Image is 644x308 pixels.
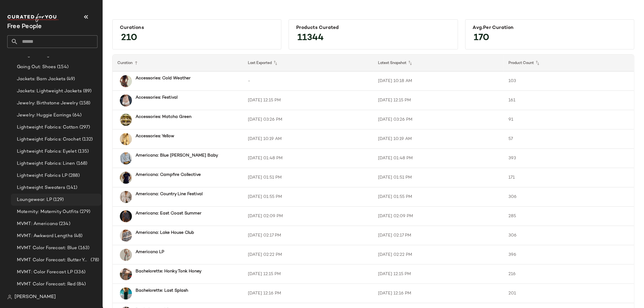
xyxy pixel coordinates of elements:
[17,208,78,215] span: Maternity: Maternity Outfits
[504,187,634,207] td: 306
[504,129,634,149] td: 57
[7,295,12,300] img: svg%3e
[73,269,85,276] span: (336)
[73,233,83,240] span: (48)
[504,55,634,71] th: Product Count
[504,149,634,168] td: 393
[243,207,373,226] td: [DATE] 02:09 PM
[504,284,634,303] td: 201
[17,269,73,276] span: MVMT: Color Forecast LP
[373,110,504,129] td: [DATE] 03:26 PM
[65,184,78,191] span: (141)
[136,268,201,275] b: Bachelorette: Honky Tonk Honey
[77,148,89,155] span: (135)
[136,133,174,139] b: Accessories: Yellow
[373,226,504,245] td: [DATE] 02:17 PM
[17,148,77,155] span: Lightweight Fabrics: Eyelet
[66,76,75,83] span: (49)
[17,172,67,179] span: Lightweight Fabrics LP
[243,168,373,187] td: [DATE] 01:51 PM
[17,245,77,252] span: MVMT Color Forecast: Blue
[77,245,90,252] span: (163)
[56,64,69,71] span: (154)
[17,124,78,131] span: Lightweight Fabrics: Cotton
[17,88,82,95] span: Jackets: Lightweight Jackets
[17,184,65,191] span: Lightweight Sweaters
[504,168,634,187] td: 171
[243,55,373,71] th: Last Exported
[296,25,450,31] div: Products Curated
[504,245,634,265] td: 396
[136,172,201,178] b: Americana: Campfire Collective
[14,294,56,301] span: [PERSON_NAME]
[17,136,81,143] span: Lightweight Fabrics: Crochet
[243,187,373,207] td: [DATE] 01:55 PM
[373,91,504,110] td: [DATE] 12:15 PM
[136,249,164,255] b: Americana LP
[113,55,243,71] th: Curation
[504,207,634,226] td: 285
[75,281,86,288] span: (84)
[373,55,504,71] th: Latest Snapshot
[89,257,99,264] span: (78)
[136,114,191,120] b: Accessories: Matcha Green
[136,287,188,294] b: Bachelorette: Last Splash
[17,233,73,240] span: MVMT: Awkward Lengths
[243,129,373,149] td: [DATE] 10:19 AM
[373,284,504,303] td: [DATE] 12:16 PM
[373,207,504,226] td: [DATE] 02:09 PM
[78,208,91,215] span: (279)
[67,172,80,179] span: (288)
[17,281,75,288] span: MVMT Color Forecast: Red
[373,187,504,207] td: [DATE] 01:55 PM
[17,221,58,227] span: MVMT: Americana
[373,149,504,168] td: [DATE] 01:48 PM
[17,100,78,107] span: Jewelry: Birthstone Jewelry
[71,112,82,119] span: (64)
[243,265,373,284] td: [DATE] 12:15 PM
[136,191,203,197] b: Americana: Country Line Festival
[468,27,496,49] span: 170
[136,210,201,217] b: Americana: East Coast Summer
[243,149,373,168] td: [DATE] 01:48 PM
[473,25,627,31] div: Avg.per Curation
[136,230,194,236] b: Americana: Lake House Club
[373,265,504,284] td: [DATE] 12:15 PM
[58,221,70,227] span: (234)
[243,226,373,245] td: [DATE] 02:17 PM
[243,284,373,303] td: [DATE] 12:16 PM
[136,94,178,101] b: Accessories: Festival
[243,71,373,91] td: -
[120,25,274,31] div: Curations
[17,257,89,264] span: MVMT Color Forecast: Butter Yellow/Yellow
[504,110,634,129] td: 91
[291,27,330,49] span: 11344
[17,196,52,203] span: Loungewear: LP
[82,88,92,95] span: (89)
[243,245,373,265] td: [DATE] 02:22 PM
[243,91,373,110] td: [DATE] 12:15 PM
[136,75,191,81] b: Accessories: Cold Weather
[81,136,93,143] span: (132)
[504,91,634,110] td: 161
[373,245,504,265] td: [DATE] 02:22 PM
[17,76,66,83] span: Jackets: Barn Jackets
[373,71,504,91] td: [DATE] 10:18 AM
[7,24,42,30] span: Current Company Name
[136,152,218,159] b: Americana: Blue [PERSON_NAME] Baby
[17,112,71,119] span: Jewelry: Huggie Earrings
[373,129,504,149] td: [DATE] 10:19 AM
[17,160,75,167] span: Lightweight Fabrics: Linen
[75,160,88,167] span: (168)
[78,124,90,131] span: (297)
[504,265,634,284] td: 216
[504,226,634,245] td: 306
[115,27,143,49] span: 210
[7,14,59,22] img: cfy_white_logo.C9jOOHJF.svg
[373,168,504,187] td: [DATE] 01:51 PM
[52,196,64,203] span: (129)
[17,64,56,71] span: Going Out: Shoes
[78,100,91,107] span: (158)
[243,110,373,129] td: [DATE] 03:26 PM
[504,71,634,91] td: 103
